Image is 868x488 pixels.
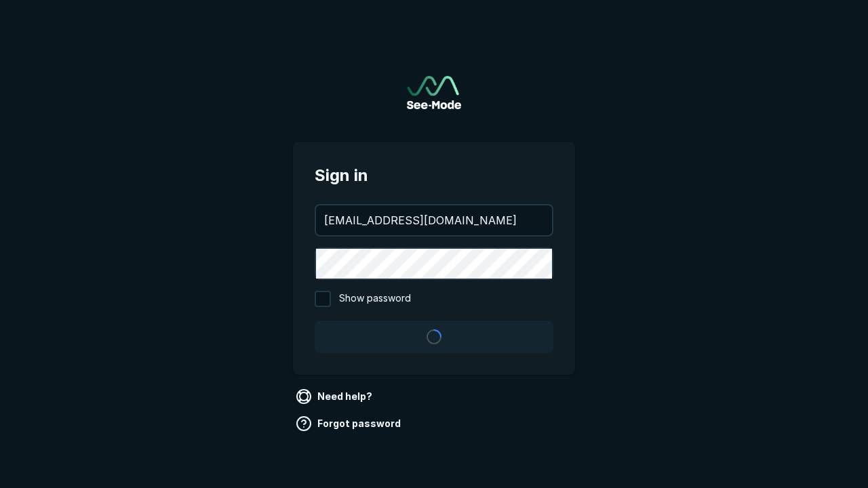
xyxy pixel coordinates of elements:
a: Forgot password [293,413,406,434]
a: Go to sign in [407,76,461,109]
a: Need help? [293,386,378,407]
span: Show password [339,291,411,307]
img: See-Mode Logo [407,76,461,109]
span: Sign in [315,163,553,188]
input: your@email.com [316,205,552,235]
